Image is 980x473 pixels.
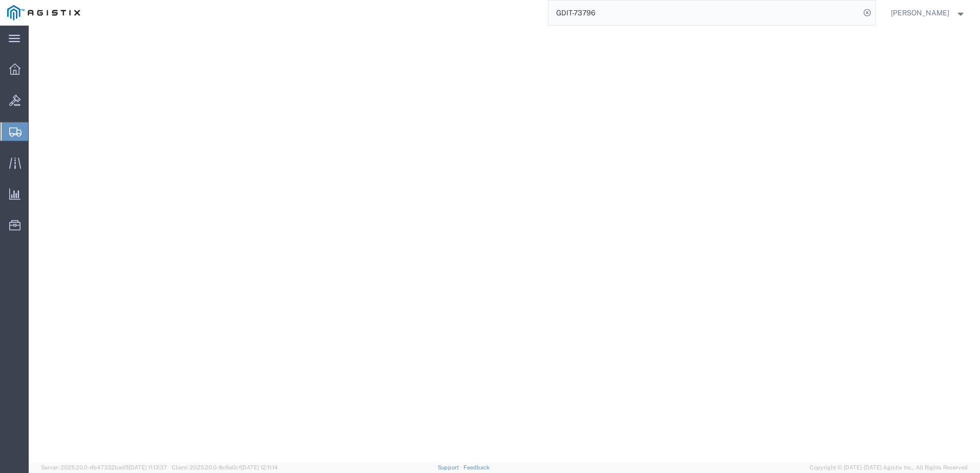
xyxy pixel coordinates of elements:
iframe: FS Legacy Container [29,26,980,462]
span: Dylan Jewell [891,7,949,18]
span: Client: 2025.20.0-8c6e0cf [172,464,278,470]
span: [DATE] 12:11:14 [241,464,278,470]
img: logo [7,5,80,20]
span: [DATE] 11:13:37 [129,464,167,470]
a: Support [438,464,463,470]
span: Server: 2025.20.0-db47332bad5 [41,464,167,470]
input: Search for shipment number, reference number [548,1,860,25]
span: Copyright © [DATE]-[DATE] Agistix Inc., All Rights Reserved [810,463,968,472]
a: Feedback [463,464,489,470]
button: [PERSON_NAME] [890,7,966,19]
